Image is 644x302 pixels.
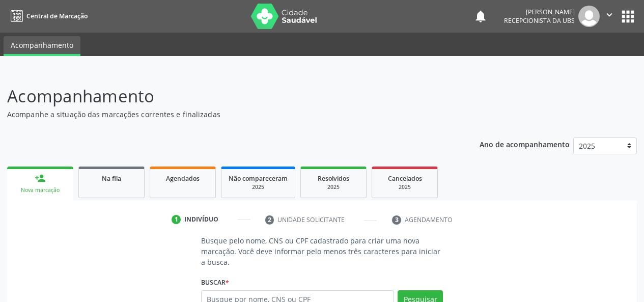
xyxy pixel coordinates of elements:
span: Cancelados [388,174,422,183]
label: Buscar [201,274,229,290]
div: [PERSON_NAME] [504,8,575,16]
button: notifications [473,9,488,23]
div: 2025 [379,183,430,191]
div: 1 [172,215,181,224]
p: Ano de acompanhamento [480,138,570,150]
div: Indivíduo [184,215,218,224]
button:  [600,6,619,27]
div: person_add [35,173,46,184]
p: Acompanhe a situação das marcações correntes e finalizadas [7,109,448,120]
span: Agendados [166,174,200,183]
a: Acompanhamento [4,36,80,56]
div: 2025 [229,183,288,191]
span: Não compareceram [229,174,288,183]
p: Busque pelo nome, CNS ou CPF cadastrado para criar uma nova marcação. Você deve informar pelo men... [201,235,443,267]
a: Central de Marcação [7,8,88,24]
span: Resolvidos [318,174,349,183]
div: Nova marcação [14,186,66,194]
p: Acompanhamento [7,84,448,109]
img: img [578,6,600,27]
span: Na fila [102,174,121,183]
span: Recepcionista da UBS [504,16,575,25]
button: apps [619,8,637,25]
div: 2025 [308,183,359,191]
span: Central de Marcação [26,12,88,20]
i:  [604,9,615,20]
